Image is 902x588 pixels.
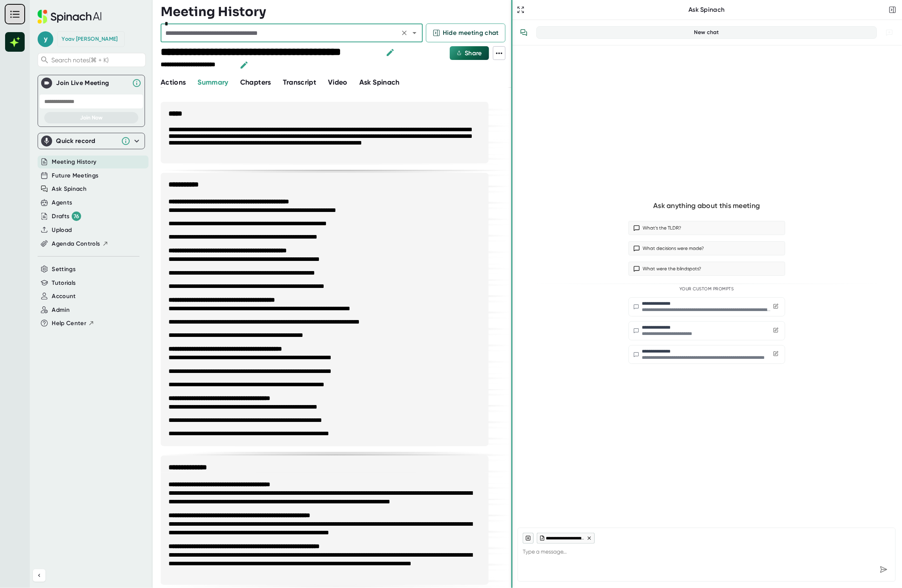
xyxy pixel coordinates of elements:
img: Join Live Meeting [43,79,51,87]
span: Video [328,78,348,87]
button: View conversation history [516,25,532,40]
span: Search notes (⌘ + K) [51,56,143,64]
button: Edit custom prompt [772,349,780,359]
button: Video [328,77,348,88]
span: Help Center [52,319,86,328]
div: Join Live MeetingJoin Live Meeting [41,75,141,91]
button: Clear [399,27,410,38]
div: Join Live Meeting [56,79,128,87]
h3: Meeting History [161,4,266,19]
button: Help Center [52,319,94,328]
button: Ask Spinach [52,185,87,194]
button: What decisions were made? [629,241,785,255]
span: Join Now [80,114,103,121]
div: 76 [72,212,81,221]
button: Upload [52,226,72,235]
div: Send message [877,563,891,577]
button: What’s the TLDR? [629,221,785,235]
button: Future Meetings [52,171,98,180]
button: What were the blindspots? [629,262,785,276]
button: Share [450,46,489,60]
button: Meeting History [52,157,96,166]
div: Ask Spinach [526,6,887,14]
button: Admin [52,306,70,315]
span: Share [465,49,482,57]
button: Open [409,27,420,38]
button: Agenda Controls [52,239,108,248]
button: Tutorials [52,279,76,288]
div: Ask anything about this meeting [653,201,760,210]
button: Edit custom prompt [772,302,780,312]
button: Account [52,292,76,301]
span: Ask Spinach [359,78,400,87]
div: Quick record [41,133,141,149]
button: Collapse sidebar [33,569,45,582]
button: Settings [52,265,76,274]
div: Your Custom Prompts [629,286,785,292]
button: Actions [161,77,186,88]
span: Chapters [240,78,271,87]
span: Actions [161,78,186,87]
span: Hide meeting chat [443,28,499,38]
div: New chat [542,29,872,36]
button: Expand to Ask Spinach page [515,4,526,15]
button: Drafts 76 [52,212,81,221]
div: Yoav Grossman [62,36,118,43]
button: Chapters [240,77,271,88]
span: Agenda Controls [52,239,100,248]
div: Drafts [52,212,81,221]
button: Agents [52,198,72,207]
button: Edit custom prompt [772,326,780,336]
button: Ask Spinach [359,77,400,88]
span: Transcript [283,78,317,87]
button: Transcript [283,77,317,88]
div: Quick record [56,137,117,145]
span: Summary [197,78,228,87]
button: Summary [197,77,228,88]
button: Hide meeting chat [426,24,505,42]
button: Close conversation sidebar [887,4,898,15]
span: y [38,31,53,47]
button: Join Now [44,112,138,123]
